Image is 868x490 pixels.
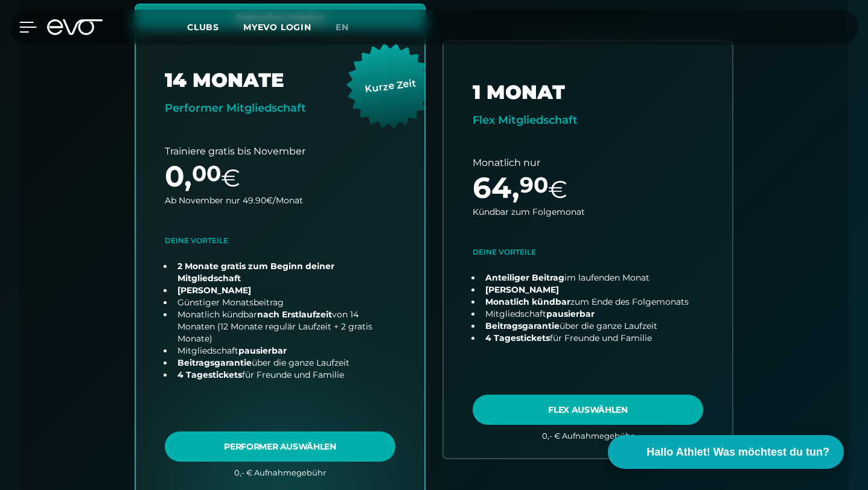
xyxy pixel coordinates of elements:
[646,444,829,460] span: Hallo Athlet! Was möchtest du tun?
[336,22,349,33] span: en
[444,42,732,459] a: choose plan
[608,435,844,469] button: Hallo Athlet! Was möchtest du tun?
[187,22,219,33] span: Clubs
[187,21,243,33] a: Clubs
[336,21,363,34] a: en
[243,22,311,33] a: MYEVO LOGIN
